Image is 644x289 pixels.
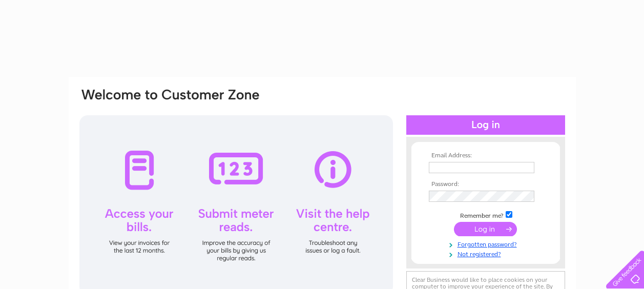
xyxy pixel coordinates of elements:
[426,210,545,220] td: Remember me?
[454,222,517,236] input: Submit
[429,249,545,258] a: Not registered?
[426,152,545,159] th: Email Address:
[429,239,545,249] a: Forgotten password?
[426,181,545,188] th: Password:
